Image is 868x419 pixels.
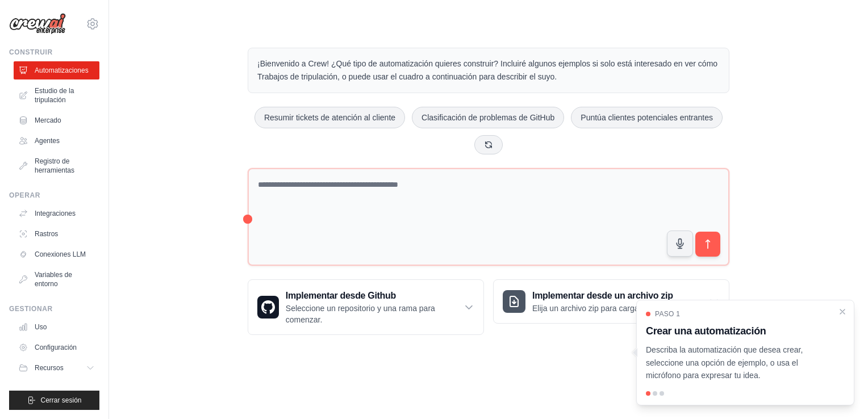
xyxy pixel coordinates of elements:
[838,307,847,316] button: Cerrar tutorial
[40,396,81,405] span: Cerrar sesión
[811,364,868,419] iframe: Chat Widget
[14,132,99,150] a: Agentes
[14,266,99,293] a: Variables de entorno
[9,48,99,57] div: Construir
[646,343,831,382] p: Describa la automatización que desea crear, seleccione una opción de ejemplo, o usa el micrófono ...
[14,245,99,263] a: Conexiones LLM
[35,250,86,259] font: Conexiones LLM
[9,304,99,313] div: Gestionar
[14,111,99,129] a: Mercado
[35,157,95,175] font: Registro de herramientas
[646,323,831,339] h3: Crear una automatización
[35,363,64,372] span: Recursos
[35,322,47,332] font: Uso
[35,116,61,125] font: Mercado
[35,86,95,104] font: Estudio de la tripulación
[811,364,868,419] div: Widget de chat
[14,61,99,79] a: Automatizaciones
[655,309,680,319] span: Paso 1
[532,289,673,303] h3: Implementar desde un archivo zip
[9,191,99,200] div: Operar
[14,152,99,179] a: Registro de herramientas
[254,107,405,128] button: Resumir tickets de atención al cliente
[35,136,60,145] font: Agentes
[14,338,99,357] a: Configuración
[571,107,723,128] button: Puntúa clientes potenciales entrantes
[9,391,99,410] button: Cerrar sesión
[9,13,66,35] img: Logotipo
[14,318,99,336] a: Uso
[35,209,76,218] font: Integraciones
[14,225,99,243] a: Rastros
[35,229,58,238] font: Rastros
[14,359,99,377] button: Recursos
[14,204,99,223] a: Integraciones
[286,289,464,303] h3: Implementar desde Github
[532,303,673,314] p: Elija un archivo zip para cargar.
[35,270,95,288] font: Variables de entorno
[35,66,89,75] font: Automatizaciones
[286,303,464,325] p: Seleccione un repositorio y una rama para comenzar.
[35,343,77,352] font: Configuración
[412,107,564,128] button: Clasificación de problemas de GitHub
[14,82,99,109] a: Estudio de la tripulación
[257,57,720,83] p: ¡Bienvenido a Crew! ¿Qué tipo de automatización quieres construir? Incluiré algunos ejemplos si s...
